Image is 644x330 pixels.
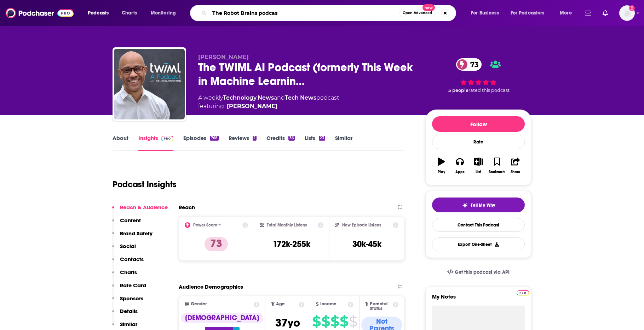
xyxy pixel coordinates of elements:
p: Contacts [120,256,144,263]
p: 73 [205,237,228,251]
button: tell me why sparkleTell Me Why [432,198,525,212]
button: Charts [112,269,137,282]
a: Charts [117,7,141,19]
h2: Reach [179,204,195,211]
a: Get this podcast via API [442,264,515,281]
div: 1 [253,136,256,141]
div: Share [511,170,520,174]
a: Reviews1 [229,135,256,151]
div: Bookmark [489,170,505,174]
a: Show notifications dropdown [600,7,611,19]
div: Apps [455,170,465,174]
button: Apps [450,153,469,178]
button: Reach & Audience [112,204,168,217]
p: Charts [120,269,137,276]
p: Content [120,217,141,224]
button: Brand Safety [112,230,153,243]
img: The TWIML AI Podcast (formerly This Week in Machine Learning & Artificial Intelligence) [114,49,185,119]
button: Show profile menu [619,5,635,21]
span: Open Advanced [403,11,432,15]
button: open menu [506,7,555,19]
span: 5 people [448,88,468,93]
span: 73 [463,58,482,71]
span: New [422,4,435,11]
span: Gender [191,302,207,306]
div: 36 [288,136,295,141]
a: Lists23 [305,135,325,151]
span: [PERSON_NAME] [198,54,249,60]
button: Export One-Sheet [432,237,525,251]
h3: 30k-45k [352,239,381,249]
div: List [476,170,481,174]
a: Similar [335,135,352,151]
a: Tech News [285,94,316,101]
span: Parental Status [370,302,391,311]
button: open menu [83,7,118,19]
span: featuring [198,102,339,111]
span: $ [330,316,339,327]
span: $ [312,316,321,327]
a: Technology [223,94,257,101]
button: Bookmark [488,153,506,178]
h1: Podcast Insights [113,179,177,190]
button: Social [112,243,136,256]
button: Rate Card [112,282,146,295]
p: Sponsors [120,295,143,302]
a: Show notifications dropdown [582,7,594,19]
button: Contacts [112,256,144,269]
div: 73 5 peoplerated this podcast [425,54,531,98]
a: Sam Charrington [227,102,277,111]
p: Brand Safety [120,230,153,237]
h2: Total Monthly Listens [267,223,307,228]
button: Open AdvancedNew [399,9,435,17]
p: Rate Card [120,282,146,289]
h2: Power Score™ [193,223,221,228]
div: Search podcasts, credits, & more... [197,5,463,21]
button: Play [432,153,450,178]
a: Contact This Podcast [432,218,525,232]
button: Content [112,217,141,230]
span: Age [276,302,285,306]
button: Share [506,153,525,178]
a: Pro website [517,289,529,296]
span: Charts [122,8,137,18]
span: Monitoring [151,8,176,18]
a: Episodes768 [183,135,219,151]
span: For Podcasters [511,8,545,18]
button: Follow [432,116,525,132]
a: InsightsPodchaser Pro [138,135,173,151]
img: Podchaser Pro [517,290,529,296]
span: , [257,94,258,101]
div: 768 [210,136,219,141]
h2: Audience Demographics [179,283,243,290]
div: [DEMOGRAPHIC_DATA] [181,313,263,323]
span: More [560,8,572,18]
span: $ [349,316,357,327]
button: List [469,153,488,178]
a: Podchaser - Follow, Share and Rate Podcasts [6,6,74,20]
p: Reach & Audience [120,204,168,211]
span: Get this podcast via API [455,269,510,275]
a: About [113,135,128,151]
button: open menu [466,7,508,19]
a: Credits36 [266,135,295,151]
span: 37 yo [275,316,300,330]
div: A weekly podcast [198,94,339,111]
span: rated this podcast [468,88,510,93]
input: Search podcasts, credits, & more... [209,7,399,19]
h3: 172k-255k [273,239,310,249]
button: Sponsors [112,295,143,308]
span: For Business [471,8,499,18]
span: Income [320,302,337,306]
div: Rate [432,135,525,149]
p: Social [120,243,136,249]
img: User Profile [619,5,635,21]
span: Logged in as kindrieri [619,5,635,21]
label: My Notes [432,293,525,306]
span: $ [340,316,348,327]
img: Podchaser Pro [161,136,173,141]
img: tell me why sparkle [462,202,468,208]
div: Play [438,170,445,174]
button: Details [112,308,138,321]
